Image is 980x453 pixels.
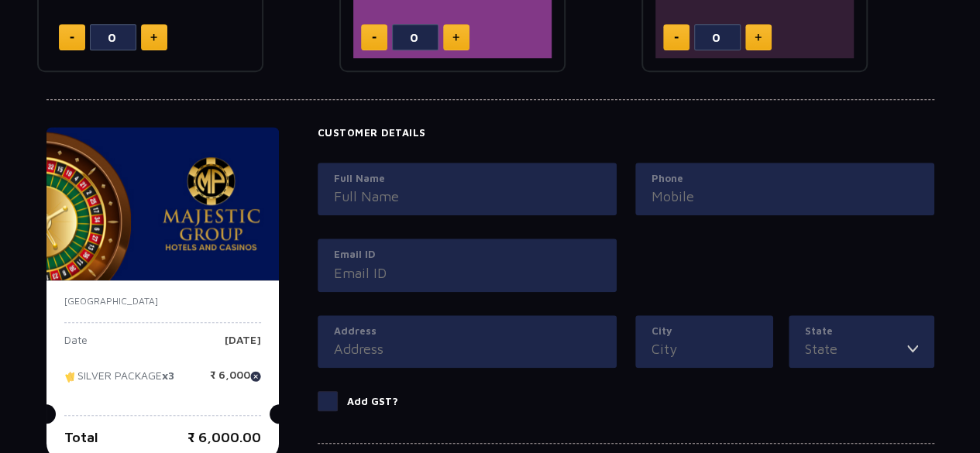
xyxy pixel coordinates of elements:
[150,33,157,41] img: plus
[334,186,600,207] input: Full Name
[907,338,918,359] img: toggler icon
[805,338,907,359] input: State
[755,33,762,41] img: plus
[372,36,377,39] img: minus
[334,263,600,283] input: Email ID
[805,324,918,339] label: State
[652,324,757,339] label: City
[347,394,398,410] p: Add GST?
[652,186,918,207] input: Mobile
[70,36,74,39] img: minus
[652,338,757,359] input: City
[64,294,261,308] p: [GEOGRAPHIC_DATA]
[64,427,98,448] p: Total
[187,427,261,448] p: ₹ 6,000.00
[210,369,261,393] p: ₹ 6,000
[162,369,174,382] strong: x3
[318,127,934,139] h4: Customer Details
[334,338,600,359] input: Address
[334,324,600,339] label: Address
[64,369,77,383] img: tikcet
[334,247,600,263] label: Email ID
[225,335,261,358] p: [DATE]
[64,335,88,358] p: Date
[46,127,279,280] img: majesticPride-banner
[452,33,459,41] img: plus
[64,369,174,393] p: SILVER PACKAGE
[652,171,918,187] label: Phone
[674,36,679,39] img: minus
[334,171,600,187] label: Full Name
